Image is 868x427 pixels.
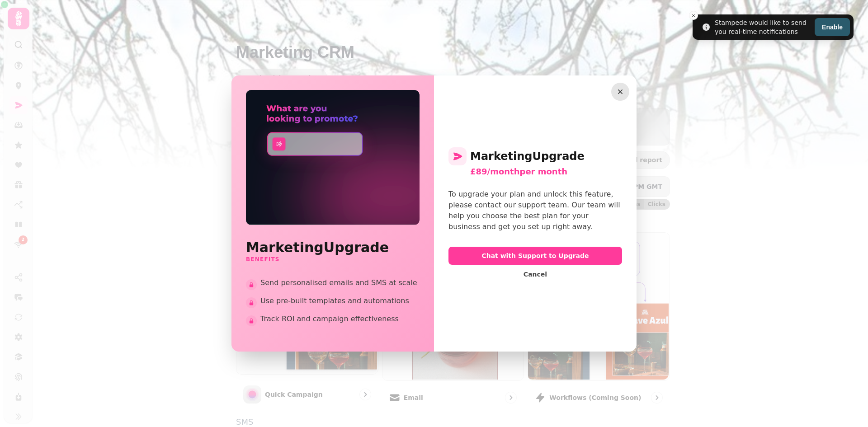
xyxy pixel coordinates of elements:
[246,239,420,256] h2: Marketing Upgrade
[689,11,698,20] button: Close toast
[516,268,554,280] button: Cancel
[456,253,615,259] span: Chat with Support to Upgrade
[815,18,850,36] button: Enable
[260,296,420,306] span: Use pre-built templates and automations
[524,271,547,277] span: Cancel
[470,165,622,178] div: £89/month per month
[448,189,622,232] div: To upgrade your plan and unlock this feature, please contact our support team. Our team will help...
[715,18,811,36] div: Stampede would like to send you real-time notifications
[260,277,420,288] span: Send personalised emails and SMS at scale
[448,147,622,165] h2: Marketing Upgrade
[448,247,622,265] button: Chat with Support to Upgrade
[260,314,420,324] span: Track ROI and campaign effectiveness
[246,256,420,263] h3: Benefits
